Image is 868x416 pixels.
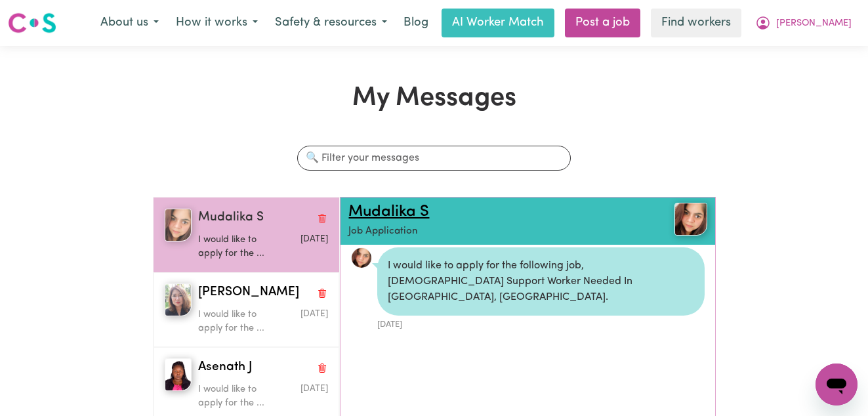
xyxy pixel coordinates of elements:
a: Mudalika S [348,204,429,220]
div: [DATE] [377,316,704,331]
span: Message sent on September 1, 2025 [300,235,328,243]
img: 1B2C232BC77BBAE36CD1973E777FE0E0_avatar_blob [351,247,372,268]
img: View Mudalika S's profile [674,203,707,236]
img: Liliana L [165,283,192,316]
button: Delete conversation [316,359,328,376]
span: [PERSON_NAME] [776,16,852,31]
div: I would like to apply for the following job, [DEMOGRAPHIC_DATA] Support Worker Needed In [GEOGRAP... [377,247,704,316]
span: Mudalika S [198,209,264,228]
button: Safety & resources [266,9,396,37]
a: AI Worker Match [442,9,554,37]
button: Mudalika SMudalika SDelete conversationI would like to apply for the ...Message sent on September... [154,198,340,272]
p: I would like to apply for the ... [198,308,285,336]
a: Careseekers logo [8,8,56,38]
span: [PERSON_NAME] [198,283,299,302]
p: I would like to apply for the ... [198,383,285,411]
a: Blog [396,9,436,37]
p: Job Application [348,224,647,239]
button: Delete conversation [316,209,328,226]
iframe: Button to launch messaging window [816,364,858,406]
a: Find workers [651,9,741,37]
span: Asenath J [198,358,253,377]
img: Mudalika S [165,209,192,241]
button: About us [92,9,167,37]
button: Delete conversation [316,284,328,301]
button: My Account [747,9,860,37]
a: Mudalika S [647,203,707,236]
button: Liliana L[PERSON_NAME]Delete conversationI would like to apply for the ...Message sent on May 4, ... [154,272,340,347]
img: Asenath J [165,358,192,391]
input: 🔍 Filter your messages [297,146,571,171]
a: Post a job [565,9,640,37]
span: Message sent on January 4, 2025 [300,385,328,393]
h1: My Messages [153,83,716,114]
span: Message sent on May 4, 2025 [300,310,328,318]
p: I would like to apply for the ... [198,233,285,261]
button: How it works [167,9,266,37]
img: Careseekers logo [8,11,56,35]
a: View Mudalika S's profile [351,247,372,268]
